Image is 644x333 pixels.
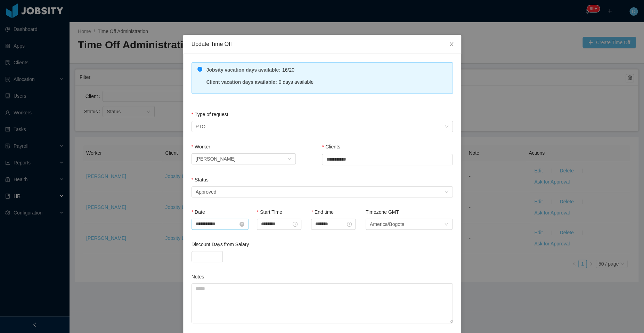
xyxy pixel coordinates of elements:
label: Timezone GMT [366,209,399,215]
i: icon: info-circle [197,67,202,72]
label: End time [311,209,334,215]
input: Discount Days from Salary [192,251,222,262]
i: icon: clock-circle [347,222,352,227]
label: Type of request [191,112,228,117]
strong: Jobsity vacation days available : [206,67,280,73]
i: icon: clock-circle [293,222,297,227]
label: Clients [322,144,340,149]
i: icon: close [449,41,454,47]
strong: Client vacation days available : [206,79,277,85]
label: Status [191,177,209,182]
label: Worker [191,144,210,149]
div: PTO [196,121,206,132]
div: Patricia Ponce [196,154,236,164]
label: Start Time [257,209,282,215]
div: America/Bogota [370,219,405,229]
input: Start Time [257,219,301,230]
div: Update Time Off [191,40,453,48]
span: 0 days available [279,79,313,85]
button: Close [442,35,461,54]
textarea: Notes [191,283,453,323]
div: Approved [196,187,217,197]
span: 16/20 [282,67,294,73]
i: icon: close-circle [239,222,244,227]
i: icon: down [444,222,448,227]
label: Notes [191,274,204,279]
label: Date [191,209,205,215]
input: End time [311,219,356,230]
label: Discount Days from Salary [191,242,249,247]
